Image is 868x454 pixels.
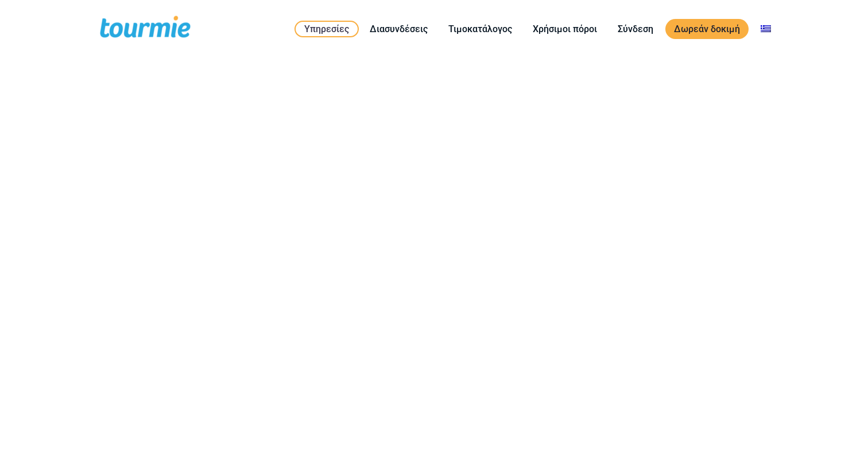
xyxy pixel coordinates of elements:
a: Σύνδεση [609,22,662,36]
a: Υπηρεσίες [294,21,359,37]
a: Διασυνδέσεις [361,22,436,36]
a: Τιμοκατάλογος [440,22,521,36]
a: Δωρεάν δοκιμή [665,19,749,39]
a: Χρήσιμοι πόροι [524,22,606,36]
